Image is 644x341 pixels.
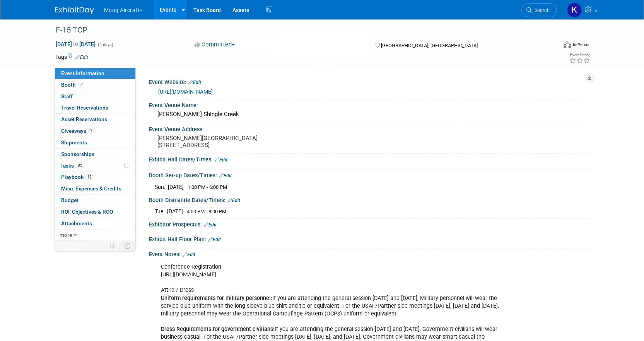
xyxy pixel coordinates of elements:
div: Event Website: [149,76,589,86]
img: Kathryn Germony [567,3,582,17]
span: 1 [88,128,94,134]
a: more [55,230,135,241]
a: [URL][DOMAIN_NAME] [158,89,213,95]
span: Shipments [61,139,87,146]
a: Playbook12 [55,171,135,183]
a: Edit [188,80,201,85]
span: Booth [61,82,85,88]
a: Edit [204,222,217,228]
div: Event Venue Name: [149,99,589,109]
a: Budget [55,195,135,206]
a: Edit [219,173,232,178]
span: (4 days) [97,42,113,47]
a: Booth [55,79,135,91]
div: Event Notes: [149,248,589,259]
span: [GEOGRAPHIC_DATA], [GEOGRAPHIC_DATA] [381,43,478,48]
a: Travel Reservations [55,102,135,113]
a: Edit [215,157,227,163]
a: Search [521,3,557,17]
div: Booth Dismantle Dates/Times: [149,194,589,204]
span: Playbook [61,174,93,180]
b: Uniform requirements for military personnel: [161,295,272,302]
span: Giveaways [61,128,94,134]
pre: [PERSON_NAME][GEOGRAPHIC_DATA] [STREET_ADDRESS] [157,135,324,149]
a: Shipments [55,137,135,148]
a: Edit [208,237,221,242]
span: Tasks [60,163,84,169]
div: Exhibit Hall Floor Plan: [149,233,589,243]
span: Attachments [61,220,92,226]
span: Misc. Expenses & Credits [61,185,121,192]
span: to [72,41,79,47]
div: [PERSON_NAME] Shingle Creek [155,108,583,120]
span: Sponsorships [61,151,94,157]
a: Event Information [55,68,135,79]
span: ROI, Objectives & ROO [61,209,113,215]
span: 1:00 PM - 6:00 PM [188,184,227,190]
span: [DATE] [DATE] [55,41,96,48]
b: Dress Requirements for government civilians: [161,326,275,332]
div: Booth Set-up Dates/Times: [149,170,589,180]
div: F-15 TCP [53,23,545,37]
a: Edit [75,55,88,60]
span: 12 [85,174,93,180]
div: Event Rating [569,53,590,57]
img: ExhibitDay [55,7,94,14]
span: Event Information [61,70,104,76]
a: Staff [55,91,135,102]
a: Tasks0% [55,160,135,171]
div: Exhibit Hall Dates/Times: [149,154,589,164]
span: 0% [76,163,84,168]
span: Asset Reservations [61,116,107,122]
div: Event Format [511,40,591,52]
a: Sponsorships [55,149,135,160]
span: more [60,232,72,238]
td: Tags [55,53,88,61]
a: Edit [227,198,240,203]
div: Event Venue Address: [149,123,589,133]
td: Personalize Event Tab Strip [106,241,120,251]
td: Toggle Event Tabs [120,241,135,251]
span: Travel Reservations [61,105,108,111]
span: Budget [61,197,79,203]
td: Tue. [155,207,167,216]
a: Misc. Expenses & Credits [55,183,135,194]
img: Format-Inperson.png [564,41,571,48]
td: Sun. [155,183,168,191]
span: 4:00 PM - 8:00 PM [187,209,226,214]
i: Booth reservation complete [79,82,83,87]
a: ROI, Objectives & ROO [55,206,135,218]
button: Committed [192,41,238,49]
div: Exhibitor Prospectus: [149,219,589,229]
a: Attachments [55,218,135,229]
td: [DATE] [168,183,184,191]
a: Asset Reservations [55,114,135,125]
div: In-Person [572,42,591,48]
a: Giveaways1 [55,125,135,137]
span: Staff [61,93,73,99]
a: Edit [183,252,195,257]
span: Search [532,7,550,13]
td: [DATE] [167,207,183,216]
